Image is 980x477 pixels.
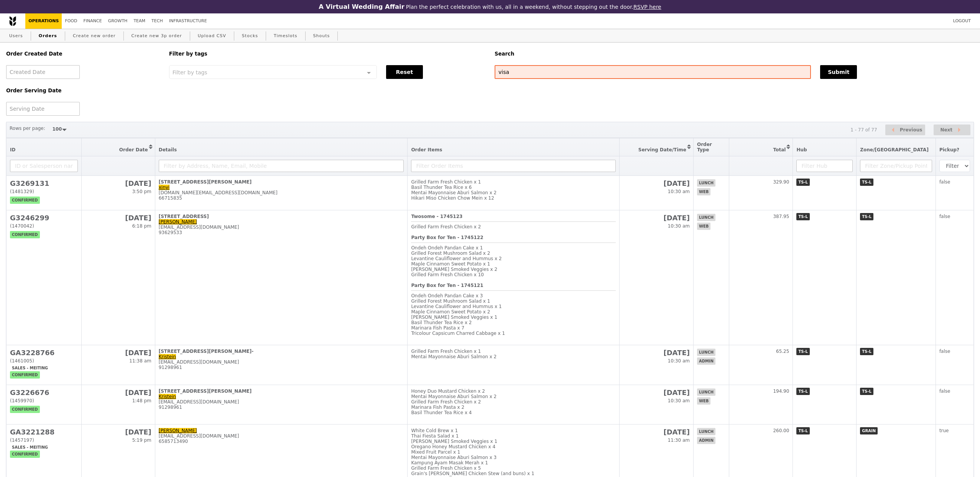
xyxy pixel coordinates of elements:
span: Pickup? [939,147,959,152]
span: 65.25 [776,349,789,354]
h2: G3269131 [10,179,78,187]
span: TS-L [796,179,810,186]
span: [PERSON_NAME] Smoked Veggies x 1 [411,315,497,320]
span: true [939,428,949,433]
input: Filter Zone/Pickup Point [860,160,932,172]
div: 1 - 77 of 77 [850,127,877,133]
span: TS-L [796,427,810,434]
span: Grilled Farm Fresh Chicken x 10 [411,272,484,277]
span: 260.00 [773,428,789,433]
button: Previous [885,125,925,136]
span: ID [10,147,15,152]
div: Plan the perfect celebration with us, all in a weekend, without stepping out the door. [269,3,711,10]
span: confirmed [10,406,40,413]
input: Search any field [495,65,811,79]
span: Grilled Forest Mushroom Salad x 1 [411,298,490,304]
div: [PERSON_NAME] Smoked Veggies x 1 [411,439,616,444]
span: admin [697,437,715,444]
div: [EMAIL_ADDRESS][DOMAIN_NAME] [159,433,404,439]
span: 194.90 [773,388,789,394]
h5: Search [495,51,974,57]
span: confirmed [10,197,40,204]
b: Party Box for Ten - 1745121 [411,283,483,288]
a: Finance [81,13,105,29]
span: false [939,179,950,185]
a: Shouts [310,29,333,43]
div: (1461005) [10,358,78,364]
span: Sales - Meiting [10,364,50,372]
span: TS-L [860,179,873,186]
a: xinyi [159,185,169,190]
span: Maple Cinnamon Sweet Potato x 2 [411,309,490,315]
div: Basil Thunder Tea Rice x 6 [411,185,616,190]
h5: Order Created Date [6,51,160,57]
div: (1470042) [10,223,78,229]
span: lunch [697,388,715,396]
span: GRAIN [860,427,878,434]
span: Details [159,147,177,152]
a: Upload CSV [195,29,229,43]
h5: Order Serving Date [6,88,160,93]
a: Infrastructure [166,13,210,29]
div: Oregano Honey Mustard Chicken x 4 [411,444,616,449]
div: 93629533 [159,230,404,235]
a: Team [130,13,148,29]
a: Kristein [159,354,176,359]
span: Order Items [411,147,442,152]
span: 3:50 pm [132,189,151,194]
div: [EMAIL_ADDRESS][DOMAIN_NAME] [159,225,404,230]
span: 11:30 am [668,438,690,443]
span: 10:30 am [668,358,690,364]
span: Filter by tags [173,69,207,75]
a: Timeslots [271,29,300,43]
div: Thai Fiesta Salad x 1 [411,433,616,439]
span: web [697,188,710,195]
div: 66715835 [159,195,404,201]
span: 329.90 [773,179,789,185]
div: Grilled Farm Fresh Chicken x 1 [411,179,616,185]
div: Kampung Ayam Masak Merah x 1 [411,460,616,466]
h2: [DATE] [85,179,151,187]
span: TS-L [796,213,810,220]
div: 91298961 [159,365,404,370]
div: Hikari Miso Chicken Chow Mein x 12 [411,195,616,201]
div: Grilled Farm Fresh Chicken x 1 [411,349,616,354]
div: Basil Thunder Tea Rice x 4 [411,410,616,415]
h2: GA3221288 [10,428,78,436]
span: 10:30 am [668,398,690,403]
a: Operations [25,13,62,29]
span: Zone/[GEOGRAPHIC_DATA] [860,147,929,152]
span: admin [697,357,715,365]
div: Grilled Farm Fresh Chicken x 2 [411,399,616,405]
h3: A Virtual Wedding Affair [319,3,404,10]
span: web [697,397,710,405]
span: lunch [697,349,715,356]
span: confirmed [10,231,40,238]
input: ID or Salesperson name [10,160,78,172]
div: Marinara Fish Pasta x 2 [411,405,616,410]
span: 387.95 [773,214,789,219]
h2: [DATE] [85,388,151,397]
div: (1457197) [10,438,78,443]
h2: G3226676 [10,388,78,397]
div: [EMAIL_ADDRESS][DOMAIN_NAME] [159,399,404,405]
span: Tricolour Capsicum Charred Cabbage x 1 [411,331,505,336]
input: Created Date [6,65,80,79]
a: Food [62,13,80,29]
span: Levantine Cauliflower and Hummus x 1 [411,304,502,309]
span: false [939,388,950,394]
a: Create new order [70,29,119,43]
div: [STREET_ADDRESS][PERSON_NAME]- [159,349,404,354]
a: Tech [148,13,166,29]
img: Grain logo [9,16,16,26]
span: lunch [697,179,715,187]
span: lunch [697,428,715,435]
span: confirmed [10,371,40,379]
input: Filter by Address, Name, Email, Mobile [159,160,404,172]
a: Create new 3p order [128,29,185,43]
button: Submit [820,65,857,79]
h2: [DATE] [623,388,690,397]
span: 5:19 pm [132,438,151,443]
span: Next [940,125,952,134]
span: Hub [796,147,807,152]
